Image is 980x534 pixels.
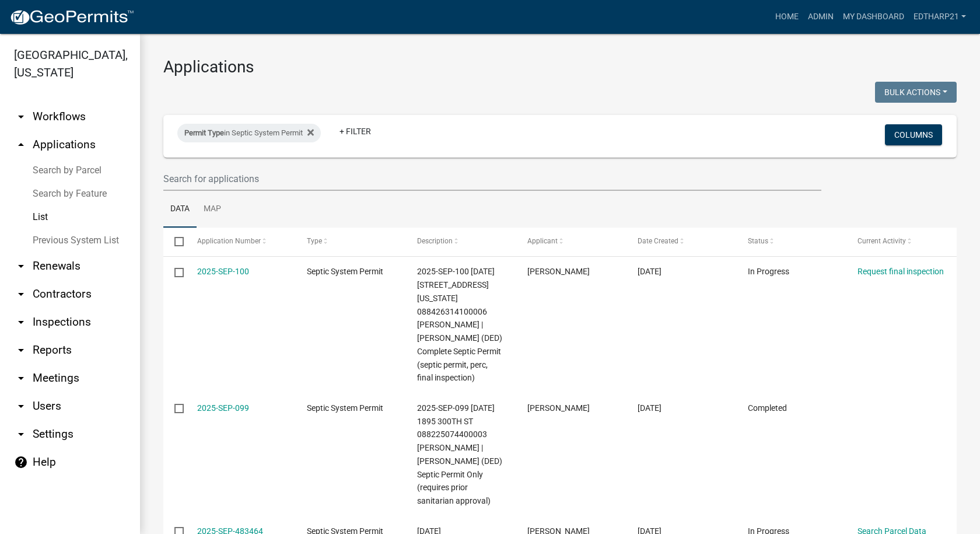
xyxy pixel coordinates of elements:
a: 2025-SEP-100 [197,267,249,276]
h3: Applications [163,57,957,77]
span: Tonya Smith [527,267,590,276]
i: arrow_drop_down [14,259,28,273]
a: Map [197,191,228,228]
span: Description [417,237,453,245]
i: arrow_drop_down [14,343,28,357]
a: Home [771,6,803,28]
datatable-header-cell: Description [406,228,516,256]
a: Admin [803,6,838,28]
i: arrow_drop_down [14,399,28,413]
datatable-header-cell: Status [736,228,846,256]
datatable-header-cell: Type [296,228,406,256]
span: Applicant [527,237,558,245]
span: In Progress [748,267,789,276]
datatable-header-cell: Current Activity [846,228,957,256]
i: arrow_drop_down [14,110,28,124]
a: My Dashboard [838,6,909,28]
span: 2025-SEP-099 09/25/2025 1895 300TH ST 088225074400003 Hiveley, Steven W | Hiveley, Denise M (DED)... [417,403,502,505]
span: 10/07/2025 [638,267,661,276]
span: Current Activity [857,237,906,245]
span: Septic System Permit [307,267,383,276]
a: + Filter [330,121,380,142]
i: help [14,455,28,469]
i: arrow_drop_down [14,427,28,441]
span: Septic System Permit [307,403,383,413]
input: Search for applications [163,167,821,191]
button: Columns [885,124,942,145]
span: Completed [748,403,787,413]
a: Request final inspection [857,267,944,276]
i: arrow_drop_up [14,138,28,152]
span: Type [307,237,322,245]
span: Permit Type [184,128,224,137]
a: EdTharp21 [909,6,971,28]
a: 2025-SEP-099 [197,403,249,413]
span: Date Created [638,237,678,245]
button: Bulk Actions [875,82,957,103]
span: 09/25/2025 [638,403,661,413]
span: Sean Luellen [527,403,590,413]
datatable-header-cell: Application Number [185,228,296,256]
i: arrow_drop_down [14,315,28,329]
i: arrow_drop_down [14,371,28,385]
datatable-header-cell: Applicant [516,228,626,256]
datatable-header-cell: Date Created [626,228,737,256]
i: arrow_drop_down [14,287,28,301]
span: 2025-SEP-100 10/07/2025 1155 MONTANA RD 088426314100006 Doran, Matthew D | Doran, Abbie R (DED) C... [417,267,502,382]
div: in Septic System Permit [177,124,321,142]
a: Data [163,191,197,228]
datatable-header-cell: Select [163,228,185,256]
span: Status [748,237,768,245]
span: Application Number [197,237,261,245]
